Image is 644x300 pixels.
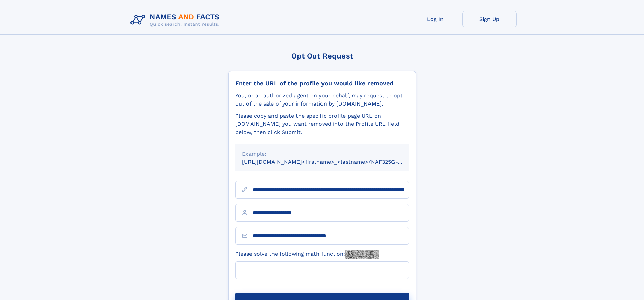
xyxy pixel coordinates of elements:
[242,159,422,165] small: [URL][DOMAIN_NAME]<firstname>_<lastname>/NAF325G-xxxxxxxx
[235,92,409,108] div: You, or an authorized agent on your behalf, may request to opt-out of the sale of your informatio...
[235,112,409,136] div: Please copy and paste the specific profile page URL on [DOMAIN_NAME] you want removed into the Pr...
[128,11,225,29] img: Logo Names and Facts
[235,79,409,87] div: Enter the URL of the profile you would like removed
[228,52,416,60] div: Opt Out Request
[242,150,402,158] div: Example:
[235,250,379,259] label: Please solve the following math function:
[462,11,517,27] a: Sign Up
[408,11,462,27] a: Log In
